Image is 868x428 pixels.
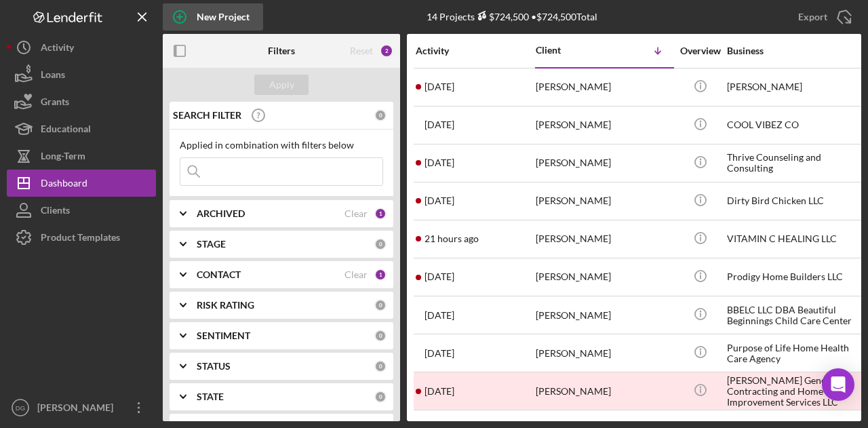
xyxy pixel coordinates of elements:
time: 2025-09-01 18:03 [425,81,454,92]
button: Apply [254,75,309,95]
div: 0 [374,330,387,342]
div: Dashboard [41,170,87,200]
div: New Project [197,3,250,31]
b: CONTACT [197,269,241,280]
time: 2025-09-23 17:00 [425,310,454,321]
div: $724,500 [475,11,529,22]
time: 2025-09-30 18:05 [425,233,479,244]
time: 2025-09-12 00:06 [425,386,454,397]
div: [PERSON_NAME] [536,145,671,181]
button: Dashboard [7,170,156,197]
button: Activity [7,34,156,61]
b: STATUS [197,361,231,372]
div: VITAMIN C HEALING LLC [727,221,863,257]
b: ARCHIVED [197,208,245,219]
div: [PERSON_NAME] [34,394,122,425]
div: BBELC LLC DBA Beautiful Beginnings Child Care Center [727,297,863,333]
div: 0 [374,299,387,311]
button: Clients [7,197,156,224]
div: 0 [374,360,387,372]
div: [PERSON_NAME] [536,373,671,409]
div: Loans [41,61,65,92]
div: 0 [374,391,387,403]
div: Clear [344,208,368,219]
div: [PERSON_NAME] [536,297,671,333]
div: Export [798,3,827,31]
button: Grants [7,88,156,115]
button: Export [785,3,861,31]
div: Long-Term [41,142,85,173]
div: Apply [269,75,294,95]
div: [PERSON_NAME] [536,335,671,371]
div: Activity [416,45,534,56]
div: 14 Projects • $724,500 Total [427,11,597,22]
div: Prodigy Home Builders LLC [727,259,863,295]
div: Clear [344,269,368,280]
div: 1 [374,208,387,220]
button: New Project [163,3,263,31]
div: [PERSON_NAME] [536,69,671,105]
div: Applied in combination with filters below [180,140,383,151]
b: SEARCH FILTER [173,110,241,121]
div: 2 [380,44,393,58]
div: Overview [675,45,726,56]
div: Dirty Bird Chicken LLC [727,183,863,219]
div: [PERSON_NAME] [536,259,671,295]
div: Activity [41,34,74,64]
div: [PERSON_NAME] [536,221,671,257]
time: 2025-09-24 21:48 [425,271,454,282]
div: Reset [350,45,373,56]
b: SENTIMENT [197,330,250,341]
div: Grants [41,88,69,119]
div: [PERSON_NAME] [727,69,863,105]
button: DG[PERSON_NAME] [7,394,156,421]
div: 0 [374,109,387,121]
div: Business [727,45,863,56]
div: 0 [374,238,387,250]
time: 2025-08-22 01:56 [425,157,454,168]
div: Thrive Counseling and Consulting [727,145,863,181]
div: 1 [374,269,387,281]
b: STATE [197,391,224,402]
div: [PERSON_NAME] [536,107,671,143]
text: DG [16,404,25,412]
b: Filters [268,45,295,56]
time: 2025-08-01 16:01 [425,119,454,130]
div: Clients [41,197,70,227]
time: 2025-09-29 18:17 [425,348,454,359]
button: Loans [7,61,156,88]
div: Product Templates [41,224,120,254]
time: 2025-04-02 14:06 [425,195,454,206]
div: Purpose of Life Home Health Care Agency [727,335,863,371]
button: Long-Term [7,142,156,170]
div: [PERSON_NAME] General Contracting and Home Improvement Services LLC [727,373,863,409]
b: STAGE [197,239,226,250]
b: RISK RATING [197,300,254,311]
button: Product Templates [7,224,156,251]
div: Open Intercom Messenger [822,368,854,401]
div: Client [536,45,604,56]
div: Educational [41,115,91,146]
div: COOL VIBEZ CO [727,107,863,143]
button: Educational [7,115,156,142]
div: [PERSON_NAME] [536,183,671,219]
